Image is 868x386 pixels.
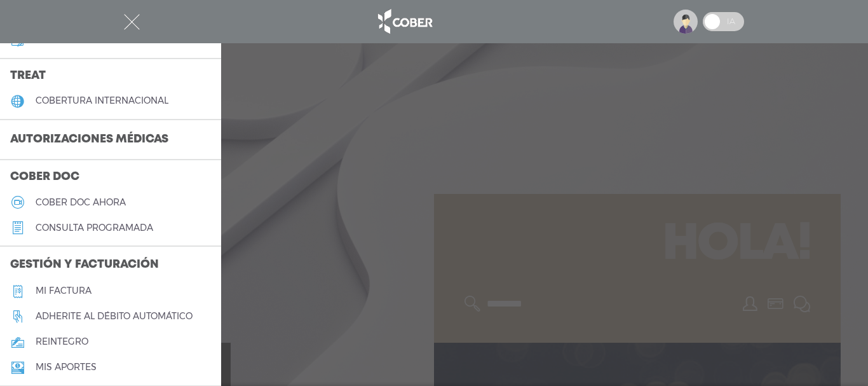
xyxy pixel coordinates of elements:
[36,286,92,296] h5: Mi factura
[36,95,168,106] h5: cobertura internacional
[36,223,153,233] h5: consulta programada
[371,6,438,37] img: logo_cober_home-white.png
[36,336,88,347] h5: reintegro
[36,311,193,322] h5: Adherite al débito automático
[124,14,140,30] img: Cober_menu-close-white.svg
[36,35,112,46] h5: Mi plan médico
[674,10,698,34] img: profile-placeholder.svg
[36,362,97,373] h5: Mis aportes
[36,197,126,208] h5: Cober doc ahora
